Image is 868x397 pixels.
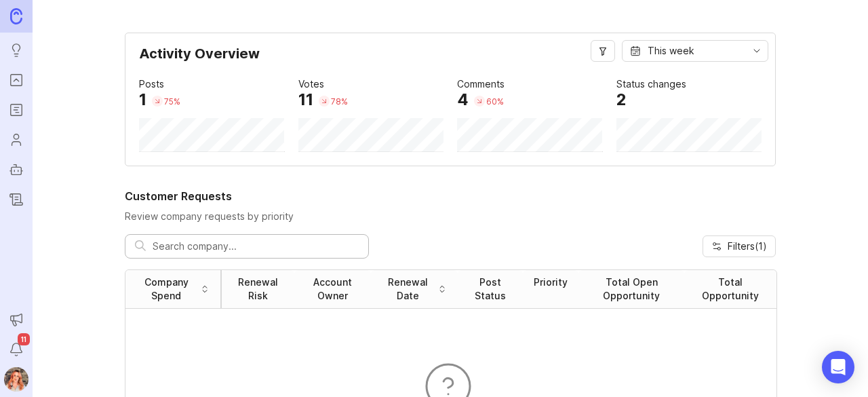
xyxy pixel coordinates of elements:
[703,235,776,257] button: Filters(1)
[4,307,28,332] button: Announcements
[136,276,197,303] div: Company Spend
[616,92,627,108] div: 2
[469,276,512,303] div: Post Status
[139,77,164,92] div: Posts
[695,276,766,303] div: Total Opportunity
[4,187,28,212] a: Changelog
[4,68,28,92] a: Portal
[746,45,768,56] svg: toggle icon
[139,92,146,108] div: 1
[755,240,767,252] span: ( 1 )
[486,96,504,107] div: 60 %
[125,188,776,204] h2: Customer Requests
[298,92,313,108] div: 11
[4,98,28,122] a: Roadmaps
[4,128,28,152] a: Users
[728,240,767,253] span: Filters
[164,96,180,107] div: 75 %
[457,77,505,92] div: Comments
[4,157,28,182] a: Autopilot
[10,8,22,24] img: Canny Home
[18,333,30,345] span: 11
[4,38,28,62] a: Ideas
[534,276,568,289] div: Priority
[822,351,854,383] div: Open Intercom Messenger
[153,239,359,254] input: Search company...
[331,96,348,107] div: 78 %
[589,276,673,303] div: Total Open Opportunity
[382,276,434,303] div: Renewal Date
[305,276,360,303] div: Account Owner
[457,92,469,108] div: 4
[298,77,324,92] div: Votes
[233,276,283,303] div: Renewal Risk
[139,47,762,71] div: Activity Overview
[616,77,686,92] div: Status changes
[4,367,28,392] button: Bronwen W
[648,43,694,58] div: This week
[4,337,28,362] button: Notifications
[125,210,776,223] p: Review company requests by priority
